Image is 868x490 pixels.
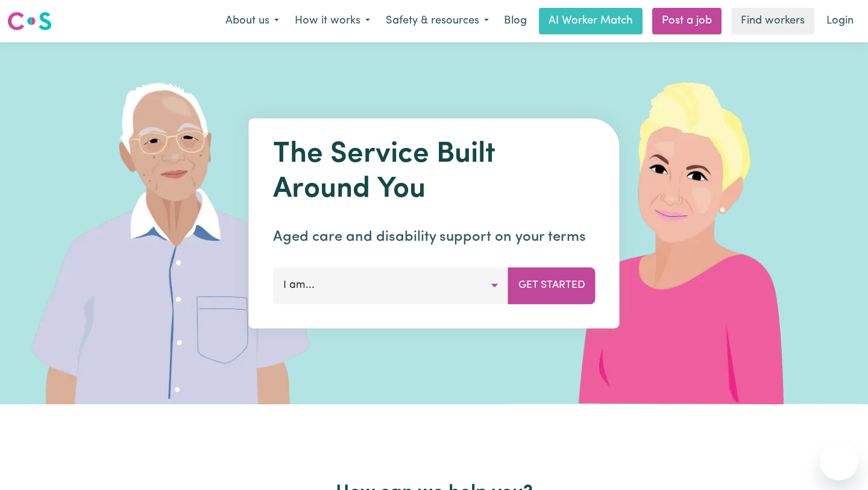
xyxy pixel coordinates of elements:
a: AI Worker Match [539,8,643,34]
a: Post a job [652,8,722,34]
a: Careseekers logo [7,7,52,35]
button: How it works [287,8,378,34]
button: Safety & resources [378,8,497,34]
button: Get Started [508,267,596,304]
iframe: Button to launch messaging window [820,442,858,480]
button: About us [218,8,287,34]
a: Find workers [731,8,814,34]
button: I am... [273,267,509,304]
img: Careseekers logo [7,10,52,32]
h1: The Service Built Around You [273,138,596,207]
p: Aged care and disability support on your terms [273,226,596,248]
a: Login [819,8,861,34]
a: Blog [497,8,534,34]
